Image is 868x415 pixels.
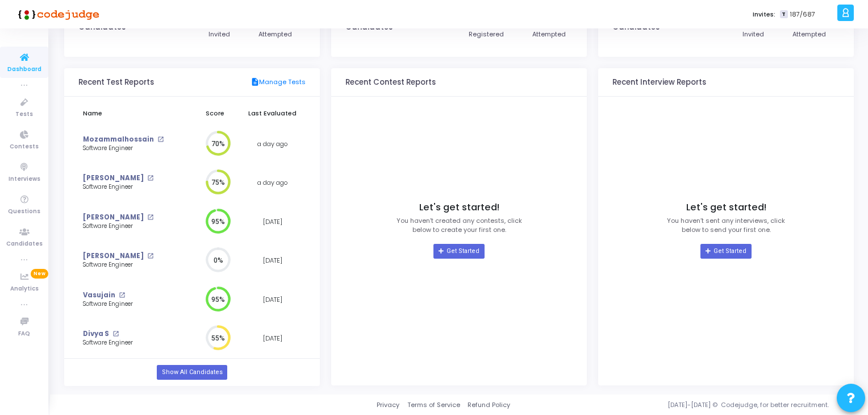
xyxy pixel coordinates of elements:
mat-icon: open_in_new [119,292,125,298]
div: Software Engineer [83,183,171,192]
mat-icon: open_in_new [112,331,119,337]
a: Vasujain [83,290,115,300]
a: Privacy [377,400,399,410]
mat-icon: open_in_new [147,253,153,259]
td: a day ago [240,163,306,202]
span: Dashboard [7,65,41,74]
div: Invited [742,30,764,39]
p: You haven’t sent any interviews, click below to send your first one. [667,216,785,235]
span: Candidates [6,239,43,249]
h3: Candidates [78,23,126,32]
mat-icon: open_in_new [147,175,153,181]
div: Software Engineer [83,222,171,231]
span: Analytics [10,284,39,294]
a: Show All Candidates [157,365,227,380]
td: a day ago [240,125,306,164]
span: Questions [8,207,40,217]
img: logo [14,3,99,26]
span: Tests [15,110,33,119]
td: [DATE] [240,241,306,280]
span: 187/687 [790,10,815,19]
mat-icon: description [251,77,259,88]
mat-icon: open_in_new [147,214,153,221]
mat-icon: open_in_new [157,136,164,143]
div: Software Engineer [83,300,171,309]
div: Software Engineer [83,261,171,269]
a: Terms of Service [407,400,460,410]
a: [PERSON_NAME] [83,251,144,261]
div: Attempted [792,30,826,39]
span: T [780,10,787,19]
a: Manage Tests [251,77,306,88]
div: Software Engineer [83,339,171,347]
th: Last Evaluated [240,102,306,125]
h4: Let's get started! [419,202,499,213]
div: Attempted [532,30,566,39]
a: [PERSON_NAME] [83,213,144,222]
div: Software Engineer [83,144,171,153]
span: Interviews [9,175,40,184]
h3: Candidates [345,23,393,32]
th: Score [190,102,240,125]
a: Get Started [700,244,751,259]
a: Refund Policy [468,400,510,410]
h3: Recent Test Reports [78,78,154,87]
td: [DATE] [240,202,306,242]
a: [PERSON_NAME] [83,173,144,183]
div: Attempted [258,30,292,39]
span: FAQ [18,329,30,339]
a: Get Started [433,244,484,259]
p: You haven’t created any contests, click below to create your first one. [397,216,522,235]
div: Registered [469,30,504,39]
td: [DATE] [240,280,306,319]
a: Mozammalhossain [83,135,154,144]
h3: Recent Interview Reports [612,78,706,87]
label: Invites: [753,10,775,19]
th: Name [78,102,190,125]
span: Contests [10,142,39,152]
a: Divya S [83,329,109,339]
h3: Candidates [612,23,660,32]
h3: Recent Contest Reports [345,78,436,87]
h4: Let's get started! [686,202,766,213]
span: New [31,269,48,279]
td: [DATE] [240,319,306,358]
div: [DATE]-[DATE] © Codejudge, for better recruitment. [510,400,854,410]
div: Invited [208,30,230,39]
